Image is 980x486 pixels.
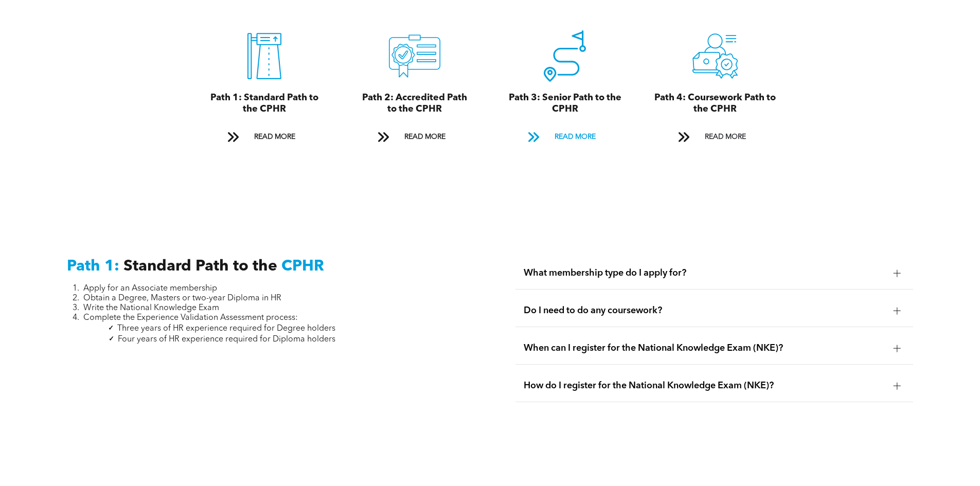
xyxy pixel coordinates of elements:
[671,128,759,147] a: READ MORE
[524,343,885,354] span: When can I register for the National Knowledge Exam (NKE)?
[83,294,281,302] span: Obtain a Degree, Masters or two-year Diploma in HR
[281,259,324,274] span: CPHR
[220,128,309,147] a: READ MORE
[401,128,449,147] span: READ MORE
[524,267,885,279] span: What membership type do I apply for?
[654,93,776,114] span: Path 4: Coursework Path to the CPHR
[118,335,335,344] span: Four years of HR experience required for Diploma holders
[67,259,119,274] span: Path 1:
[521,128,609,147] a: READ MORE
[117,325,335,333] span: Three years of HR experience required for Degree holders
[701,128,750,147] span: READ MORE
[524,305,885,316] span: Do I need to do any coursework?
[210,93,318,114] span: Path 1: Standard Path to the CPHR
[83,284,217,293] span: Apply for an Associate membership
[509,93,621,114] span: Path 3: Senior Path to the CPHR
[83,314,298,322] span: Complete the Experience Validation Assessment process:
[362,93,467,114] span: Path 2: Accredited Path to the CPHR
[123,259,277,274] span: Standard Path to the
[83,304,219,312] span: Write the National Knowledge Exam
[251,128,299,147] span: READ MORE
[524,380,885,391] span: How do I register for the National Knowledge Exam (NKE)?
[370,128,459,147] a: READ MORE
[551,128,599,147] span: READ MORE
